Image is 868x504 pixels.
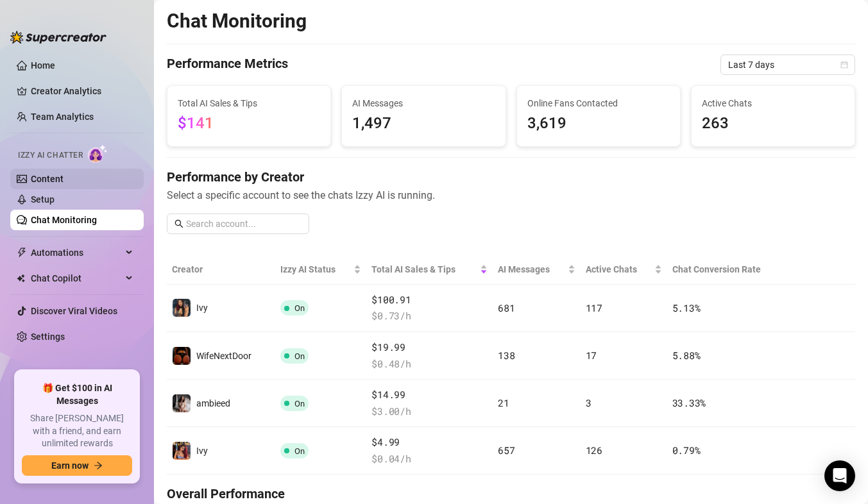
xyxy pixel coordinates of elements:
button: Earn nowarrow-right [22,455,132,476]
span: $14.99 [371,387,488,403]
span: Last 7 days [728,55,847,74]
span: Share [PERSON_NAME] with a friend, and earn unlimited rewards [22,412,132,450]
h2: Chat Monitoring [167,9,307,33]
span: calendar [840,61,848,69]
a: Team Analytics [31,112,94,122]
span: 21 [498,396,509,409]
a: Settings [31,332,65,342]
span: Earn now [51,460,89,471]
span: $ 3.00 /h [371,404,488,419]
span: Online Fans Contacted [527,96,670,110]
span: $100.91 [371,292,488,308]
img: Ivy [173,299,191,317]
span: On [294,446,305,456]
h4: Performance by Creator [167,168,855,186]
span: 🎁 Get $100 in AI Messages [22,382,132,407]
span: 126 [586,444,602,457]
th: Izzy AI Status [275,255,366,285]
span: $141 [178,114,214,132]
span: search [174,219,183,228]
h4: Overall Performance [167,485,855,503]
span: 681 [498,301,515,314]
span: 3 [586,396,591,409]
span: arrow-right [94,461,103,470]
span: Active Chats [586,262,652,276]
span: $4.99 [371,435,488,450]
span: Total AI Sales & Tips [178,96,320,110]
span: Chat Copilot [31,268,122,289]
img: ambieed [173,394,191,412]
span: $ 0.04 /h [371,451,488,467]
span: Ivy [196,303,208,313]
span: 5.13 % [672,301,701,314]
span: WifeNextDoor [196,351,251,361]
div: Open Intercom Messenger [824,460,855,491]
th: Total AI Sales & Tips [366,255,493,285]
span: Select a specific account to see the chats Izzy AI is running. [167,187,855,203]
span: On [294,351,305,361]
img: WifeNextDoor [173,347,191,365]
span: Automations [31,242,122,263]
span: thunderbolt [17,248,27,258]
span: $ 0.48 /h [371,357,488,372]
a: Setup [31,194,55,205]
span: Izzy AI Status [280,262,351,276]
img: Chat Copilot [17,274,25,283]
img: AI Chatter [88,144,108,163]
span: Ivy [196,446,208,456]
span: Active Chats [702,96,844,110]
span: AI Messages [498,262,565,276]
span: 0.79 % [672,444,701,457]
th: Active Chats [581,255,667,285]
img: logo-BBDzfeDw.svg [10,31,106,44]
span: ambieed [196,398,230,408]
th: Chat Conversion Rate [667,255,787,285]
img: Ivy [173,442,191,460]
span: 263 [702,112,844,136]
h4: Performance Metrics [167,55,288,75]
span: AI Messages [352,96,495,110]
a: Chat Monitoring [31,215,97,225]
a: Content [31,174,64,184]
span: 138 [498,349,515,362]
th: Creator [167,255,275,285]
span: 3,619 [527,112,670,136]
a: Discover Viral Videos [31,306,117,316]
span: $ 0.73 /h [371,308,488,324]
input: Search account... [186,217,302,231]
span: 33.33 % [672,396,706,409]
span: Izzy AI Chatter [18,149,83,162]
th: AI Messages [493,255,580,285]
span: $19.99 [371,340,488,355]
span: 17 [586,349,597,362]
span: 117 [586,301,602,314]
span: On [294,399,305,408]
span: On [294,303,305,313]
span: 5.88 % [672,349,701,362]
a: Home [31,60,55,71]
span: 657 [498,444,515,457]
span: Total AI Sales & Tips [371,262,477,276]
span: 1,497 [352,112,495,136]
a: Creator Analytics [31,81,133,101]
